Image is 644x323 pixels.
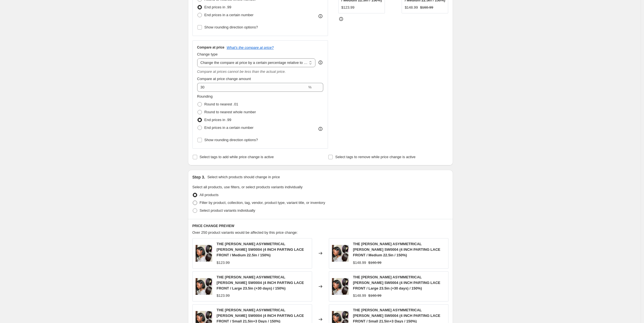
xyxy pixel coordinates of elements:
span: Change type [197,52,218,56]
strike: $160.99 [368,293,382,298]
span: Over 250 product variants would be affected by this price change: [192,230,298,235]
span: End prices in .99 [204,5,231,9]
span: All products [200,193,219,197]
img: the-rihanna-asymmetrical-bob-wig-sw0004-superbwigs-820_80x.jpg [196,245,212,262]
span: Select product variants individually [200,208,255,213]
h2: Step 3. [192,174,205,180]
img: the-rihanna-asymmetrical-bob-wig-sw0004-superbwigs-820_80x.jpg [332,278,349,295]
span: Round to nearest whole number [204,110,256,114]
div: help [318,60,323,65]
span: THE [PERSON_NAME] ASYMMETRICAL [PERSON_NAME] SW0004 (4 INCH PARTING LACE FRONT / Large 23.5in (+3... [353,275,440,290]
span: THE [PERSON_NAME] ASYMMETRICAL [PERSON_NAME] SW0004 (4 INCH PARTING LACE FRONT / Large 23.5in (+3... [217,275,304,290]
div: $123.99 [217,293,230,298]
span: End prices in .99 [204,118,231,122]
span: THE [PERSON_NAME] ASYMMETRICAL [PERSON_NAME] SW0004 (4 INCH PARTING LACE FRONT / Medium 22.5in / ... [217,242,304,257]
div: $148.99 [353,293,366,298]
i: Compare at prices cannot be less than the actual price. [197,69,286,74]
strike: $160.99 [368,260,382,266]
div: $123.99 [217,260,230,266]
div: $123.99 [341,5,354,10]
h6: PRICE CHANGE PREVIEW [192,224,448,228]
span: Select all products, use filters, or select products variants individually [192,185,303,189]
span: THE [PERSON_NAME] ASYMMETRICAL [PERSON_NAME] SW0004 (4 INCH PARTING LACE FRONT / Medium 22.5in / ... [353,242,440,257]
span: Rounding [197,94,213,98]
span: Show rounding direction options? [204,25,258,29]
h3: Compare at price [197,45,225,50]
span: End prices in a certain number [204,13,254,17]
span: Select tags to add while price change is active [200,155,274,159]
img: the-rihanna-asymmetrical-bob-wig-sw0004-superbwigs-820_80x.jpg [332,245,349,262]
strike: $160.99 [420,5,433,10]
button: What's the compare at price? [227,45,274,50]
span: End prices in a certain number [204,126,254,130]
img: the-rihanna-asymmetrical-bob-wig-sw0004-superbwigs-820_80x.jpg [196,278,212,295]
span: Show rounding direction options? [204,138,258,142]
div: $148.99 [405,5,418,10]
span: Round to nearest .01 [204,102,238,106]
p: Select which products should change in price [207,174,280,180]
span: Compare at price change amount [197,77,251,81]
span: % [308,85,312,89]
div: $148.99 [353,260,366,266]
span: Select tags to remove while price change is active [335,155,416,159]
input: 20 [197,83,307,92]
span: Filter by product, collection, tag, vendor, product type, variant title, or inventory [200,201,325,205]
